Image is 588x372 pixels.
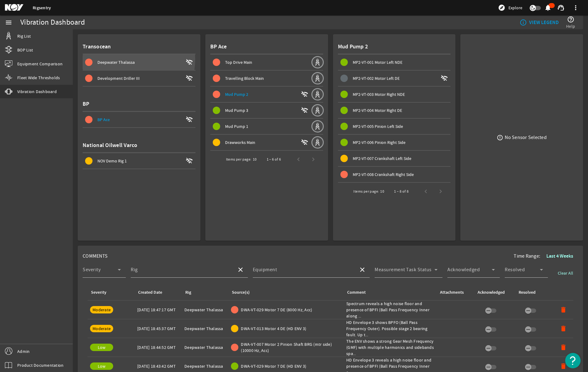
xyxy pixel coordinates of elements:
span: Travelling Block Main [225,76,264,81]
b: Last 4 Weeks [546,253,573,259]
span: Low [98,345,106,350]
span: Equipment Comparison [17,61,63,67]
div: Items per page: [353,188,379,194]
div: [DATE] 18:45:37 GMT [137,325,179,332]
mat-icon: explore [498,4,505,11]
button: MP2-VT-002 Motor Left DE [338,71,451,86]
button: more_vert [568,0,583,15]
button: MP2-VT-005 Pinion Left Side [338,119,451,134]
div: [DATE] 18:44:52 GMT [137,344,179,350]
button: Mud Pump 2 [210,87,311,102]
mat-label: Measurement Task Status [375,267,432,273]
button: MP2-VT-007 Crankshaft Left Side [338,151,451,166]
a: Rigsentry [33,5,51,11]
div: Created Date [137,289,177,296]
mat-icon: wifi_off [301,91,308,98]
button: NOV Demo Rig 1 [83,153,195,169]
div: Mud Pump 2 [338,39,451,55]
div: Acknowledged [477,289,510,296]
mat-label: Severity [83,267,101,273]
button: MP2-VT-008 Crankshaft Right Side [338,167,451,182]
span: DWA-VT-029 Motor 7 DE (HD ENV 3) [241,363,306,369]
mat-icon: close [237,266,244,273]
div: [DATE] 18:47:17 GMT [137,307,179,313]
span: Moderate [93,326,111,331]
span: Mud Pump 3 [225,108,248,113]
span: Product Documentation [17,362,64,368]
div: Time Range: [514,251,578,262]
div: National Oilwell Varco [83,138,195,153]
span: Drawworks Main [225,140,255,145]
span: MP2-VT-007 Crankshaft Left Side [353,156,411,161]
div: Spectrum reveals a high noise floor and presence of BPFI (Ball Pass Frequency Inner along ... [346,300,434,319]
div: Vibration Dashboard [20,19,85,26]
span: Explore [508,5,522,11]
span: DWA-VT-013 Motor 4 DE (HD ENV 3) [241,325,306,332]
mat-label: Equipment [253,267,277,273]
mat-label: Acknowledged [447,267,480,273]
mat-icon: close [359,266,366,273]
mat-icon: vibration [5,88,12,95]
span: COMMENTS [83,253,108,259]
span: Rig List [17,33,31,39]
button: Drawworks Main [210,135,311,150]
span: Help [566,23,575,29]
span: NOV Demo Rig 1 [97,158,127,164]
span: Admin [17,348,30,354]
b: VIEW LEGEND [529,19,559,26]
span: MP2-VT-008 Crankshaft Right Side [353,172,414,177]
mat-icon: wifi_off [186,75,193,82]
div: Deepwater Thalassa [184,344,226,350]
span: MP2-VT-003 Motor Right NDE [353,92,405,97]
div: Attachments [440,289,464,296]
button: Travelling Block Main [210,71,311,86]
div: Source(s) [232,289,250,296]
div: Deepwater Thalassa [184,325,226,332]
mat-icon: menu [5,19,12,26]
div: Source(s) [231,289,339,296]
div: 10 [253,156,257,162]
button: MP2-VT-001 Motor Left NDE [338,55,451,70]
mat-icon: help_outline [567,16,574,23]
div: Attachments [439,289,469,296]
mat-icon: support_agent [557,4,565,11]
mat-icon: error_outline [497,134,503,141]
mat-icon: wifi_off [186,59,193,66]
span: Fleet Wide Thresholds [17,75,60,81]
span: DWA-VT-029 Motor 7 DE (8000 Hz, Acc) [241,307,312,313]
span: Vibration Dashboard [17,88,57,95]
span: MP2-VT-005 Pinion Left Side [353,124,403,129]
div: Resolved [519,289,536,296]
div: Resolved [518,289,549,296]
button: Mud Pump 1 [210,119,311,134]
span: DWA-VT-007 Motor 2 Pinion Shaft BRG (mtr side) (10000 Hz, Acc) [241,341,341,354]
button: Last 4 Weeks [541,251,578,262]
span: BOP List [17,47,33,53]
mat-icon: delete [560,344,567,351]
div: Severity [90,289,130,296]
button: VIEW LEGEND [517,17,561,28]
span: Mud Pump 1 [225,124,248,129]
div: Rig [184,289,224,296]
span: BP Ace [97,117,110,123]
button: Clear All [553,268,578,279]
button: Explore [495,3,525,13]
mat-icon: wifi_off [441,75,448,82]
mat-label: Rig [131,267,138,273]
div: The ENV shows a strong Gear Mesh Frequency (GMF) with multiple harmonics and sidebands spa... [346,338,434,357]
span: Deepwater Thalassa [97,59,135,65]
div: No Sensor Selected [505,134,547,141]
div: 1 – 8 of 8 [394,188,409,194]
button: MP2-VT-006 Pinion Right Side [338,135,451,150]
div: Created Date [138,289,162,296]
span: MP2-VT-006 Pinion Right Side [353,140,405,145]
mat-icon: delete [560,362,567,370]
div: Deepwater Thalassa [184,307,226,313]
mat-icon: wifi_off [301,139,308,146]
button: MP2-VT-004 Motor Right DE [338,103,451,118]
span: MP2-VT-004 Motor Right DE [353,108,402,113]
div: 10 [380,188,384,194]
div: Comment [347,289,366,296]
mat-icon: info_outline [520,19,524,26]
button: Deepwater Thalassa [83,55,195,70]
